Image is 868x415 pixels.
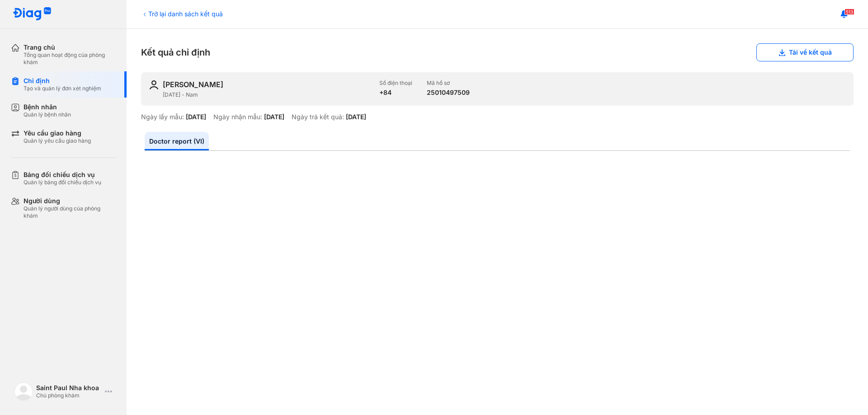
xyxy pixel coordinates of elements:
[141,113,184,121] div: Ngày lấy mẫu:
[186,113,206,121] div: [DATE]
[756,43,854,61] button: Tải về kết quả
[379,89,412,97] div: +84
[844,9,854,15] span: 513
[213,113,262,121] div: Ngày nhận mẫu:
[24,129,91,137] div: Yêu cầu giao hàng
[24,197,116,205] div: Người dùng
[24,51,116,66] div: Tổng quan hoạt động của phòng khám
[141,9,223,19] div: Trở lại danh sách kết quả
[24,179,101,186] div: Quản lý bảng đối chiếu dịch vụ
[264,113,284,121] div: [DATE]
[24,171,101,179] div: Bảng đối chiếu dịch vụ
[24,111,71,118] div: Quản lý bệnh nhân
[427,89,470,97] div: 25010497509
[14,382,33,401] img: logo
[145,132,209,150] a: Doctor report (VI)
[24,103,71,111] div: Bệnh nhân
[292,113,344,121] div: Ngày trả kết quả:
[148,79,159,90] img: user-icon
[141,43,854,61] div: Kết quả chỉ định
[24,137,91,145] div: Quản lý yêu cầu giao hàng
[13,7,52,21] img: logo
[36,392,101,399] div: Chủ phòng khám
[24,85,101,92] div: Tạo và quản lý đơn xét nghiệm
[24,43,116,51] div: Trang chủ
[427,79,470,87] div: Mã hồ sơ
[36,384,101,392] div: Saint Paul Nha khoa
[163,91,372,98] div: [DATE] - Nam
[24,205,116,219] div: Quản lý người dùng của phòng khám
[379,79,412,87] div: Số điện thoại
[163,79,223,89] div: [PERSON_NAME]
[346,113,366,121] div: [DATE]
[24,77,101,85] div: Chỉ định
